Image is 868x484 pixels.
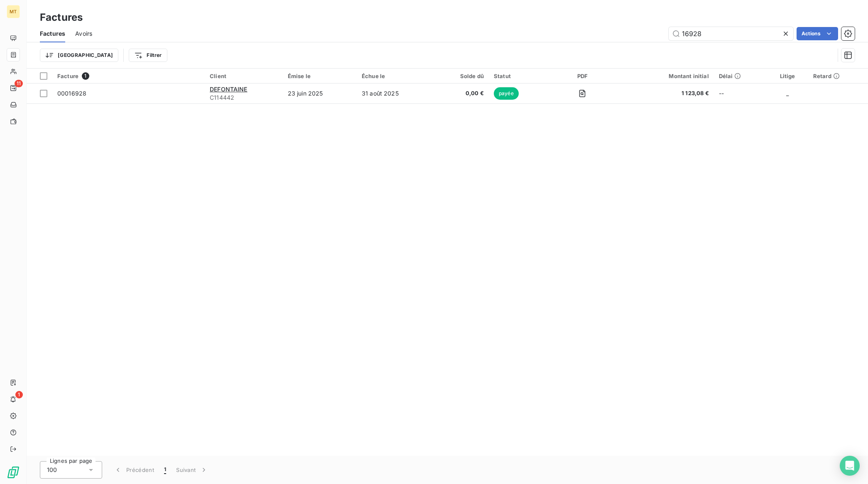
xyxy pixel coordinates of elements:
span: 100 [47,466,57,474]
span: payée [494,87,519,100]
span: C114442 [210,93,278,102]
button: Actions [797,27,838,40]
span: 11 [15,80,23,87]
span: 1 123,08 € [620,89,709,98]
div: Émise le [288,73,352,79]
div: Retard [813,73,863,79]
div: Open Intercom Messenger [840,456,860,476]
button: Filtrer [129,49,167,62]
div: Délai [719,73,762,79]
button: Précédent [109,461,159,479]
span: 0,00 € [439,89,484,98]
button: 1 [159,461,171,479]
span: Facture [57,73,78,79]
div: Échue le [362,73,429,79]
span: 00016928 [57,90,86,97]
td: 23 juin 2025 [283,84,357,103]
div: MT [7,5,20,18]
span: _ [786,90,789,97]
span: DEFONTAINE [210,86,248,93]
div: Montant initial [620,73,709,79]
span: 1 [82,72,89,80]
span: 1 [164,466,166,474]
h3: Factures [40,10,83,25]
div: Client [210,73,278,79]
div: PDF [554,73,611,79]
div: Solde dû [439,73,484,79]
button: [GEOGRAPHIC_DATA] [40,49,118,62]
img: Logo LeanPay [7,466,20,479]
input: Rechercher [669,27,793,40]
div: Statut [494,73,544,79]
td: 31 août 2025 [357,84,434,103]
button: Suivant [171,461,213,479]
span: Avoirs [75,29,92,38]
div: Litige [772,73,803,79]
td: -- [714,84,767,103]
span: Factures [40,29,65,38]
span: 1 [15,391,23,398]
